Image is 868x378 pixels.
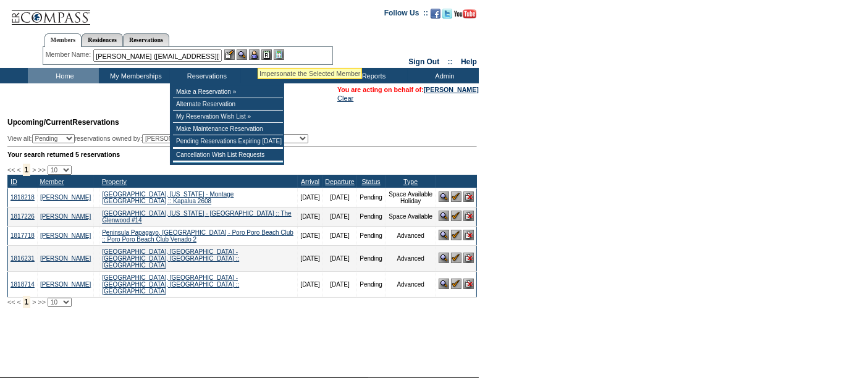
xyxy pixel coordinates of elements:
[451,230,461,240] img: Confirm Reservation
[40,178,64,185] a: Member
[439,253,449,263] img: View Reservation
[454,9,476,19] img: Subscribe to our YouTube Channel
[298,245,322,271] td: [DATE]
[32,166,36,174] span: >
[11,213,35,220] a: 1817226
[322,245,356,271] td: [DATE]
[259,70,360,77] div: Impersonate the Selected Member
[298,226,322,245] td: [DATE]
[451,279,461,289] img: Confirm Reservation
[322,271,356,297] td: [DATE]
[274,49,284,60] img: b_calculator.gif
[173,123,283,135] td: Make Maintenance Reservation
[46,49,93,60] div: Member Name:
[17,166,20,174] span: <
[7,151,477,158] div: Your search returned 5 reservations
[102,178,127,185] a: Property
[11,178,17,185] a: ID
[362,178,381,185] a: Status
[32,298,36,306] span: >
[173,135,283,148] td: Pending Reservations Expiring [DATE]
[431,12,440,20] a: Become our fan on Facebook
[249,49,259,60] img: Impersonate
[40,194,91,201] a: [PERSON_NAME]
[7,118,119,127] span: Reservations
[28,68,99,83] td: Home
[357,207,386,226] td: Pending
[322,188,356,207] td: [DATE]
[357,271,386,297] td: Pending
[44,33,82,47] a: Members
[298,271,322,297] td: [DATE]
[386,226,436,245] td: Advanced
[439,230,449,240] img: View Reservation
[322,207,356,226] td: [DATE]
[386,245,436,271] td: Advanced
[451,191,461,202] img: Confirm Reservation
[442,12,452,20] a: Follow us on Twitter
[442,9,452,19] img: Follow us on Twitter
[7,134,314,143] div: View all: reservations owned by:
[102,248,239,269] a: [GEOGRAPHIC_DATA], [GEOGRAPHIC_DATA] - [GEOGRAPHIC_DATA], [GEOGRAPHIC_DATA] :: [GEOGRAPHIC_DATA]
[7,298,15,306] span: <<
[82,33,123,46] a: Residences
[102,229,293,243] a: Peninsula Papagayo, [GEOGRAPHIC_DATA] - Poro Poro Beach Club :: Poro Poro Beach Club Venado 2
[23,296,31,308] span: 1
[337,68,408,83] td: Reports
[461,57,477,66] a: Help
[173,98,283,111] td: Alternate Reservation
[322,226,356,245] td: [DATE]
[102,191,234,204] a: [GEOGRAPHIC_DATA], [US_STATE] - Montage [GEOGRAPHIC_DATA] :: Kapalua 2608
[463,253,474,263] img: Cancel Reservation
[386,188,436,207] td: Space Available Holiday
[448,57,453,66] span: ::
[454,12,476,20] a: Subscribe to our YouTube Channel
[40,232,91,239] a: [PERSON_NAME]
[301,178,319,185] a: Arrival
[386,207,436,226] td: Space Available
[463,230,474,240] img: Cancel Reservation
[451,211,461,221] img: Confirm Reservation
[170,68,241,83] td: Reservations
[7,118,72,127] span: Upcoming/Current
[11,281,35,288] a: 1818714
[451,253,461,263] img: Confirm Reservation
[439,191,449,202] img: View Reservation
[7,166,15,174] span: <<
[38,166,45,174] span: >>
[439,279,449,289] img: View Reservation
[337,86,479,93] span: You are acting on behalf of:
[102,274,239,295] a: [GEOGRAPHIC_DATA], [GEOGRAPHIC_DATA] - [GEOGRAPHIC_DATA], [GEOGRAPHIC_DATA] :: [GEOGRAPHIC_DATA]
[102,210,292,224] a: [GEOGRAPHIC_DATA], [US_STATE] - [GEOGRAPHIC_DATA] :: The Glenwood #14
[408,68,479,83] td: Admin
[17,298,20,306] span: <
[40,281,91,288] a: [PERSON_NAME]
[337,94,353,102] a: Clear
[357,188,386,207] td: Pending
[173,111,283,123] td: My Reservation Wish List »
[237,49,247,60] img: View
[386,271,436,297] td: Advanced
[40,255,91,262] a: [PERSON_NAME]
[298,188,322,207] td: [DATE]
[431,9,440,19] img: Become our fan on Facebook
[439,211,449,221] img: View Reservation
[173,86,283,98] td: Make a Reservation »
[23,164,31,176] span: 1
[463,279,474,289] img: Cancel Reservation
[325,178,354,185] a: Departure
[261,49,272,60] img: Reservations
[38,298,45,306] span: >>
[463,211,474,221] img: Cancel Reservation
[408,57,439,66] a: Sign Out
[11,232,35,239] a: 1817718
[123,33,169,46] a: Reservations
[241,68,337,83] td: Vacation Collection
[173,149,283,161] td: Cancellation Wish List Requests
[384,7,428,22] td: Follow Us ::
[424,86,479,93] a: [PERSON_NAME]
[40,213,91,220] a: [PERSON_NAME]
[403,178,418,185] a: Type
[463,191,474,202] img: Cancel Reservation
[224,49,235,60] img: b_edit.gif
